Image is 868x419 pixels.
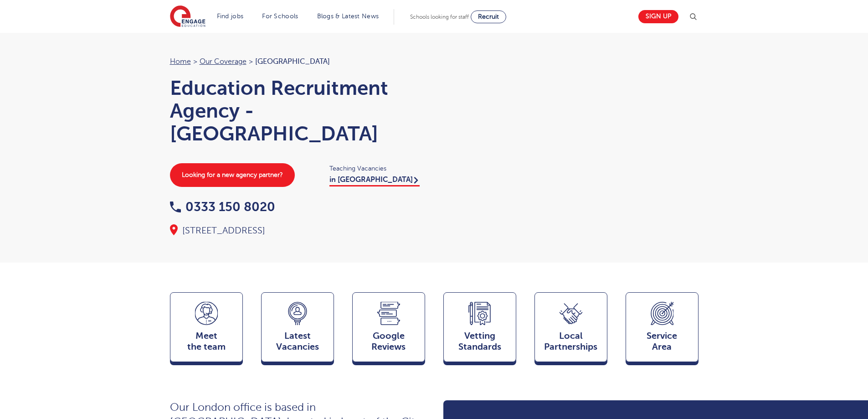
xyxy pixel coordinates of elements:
a: 0333 150 8020 [170,200,275,214]
a: Find jobs [217,13,244,20]
span: Teaching Vacancies [329,163,425,174]
span: [GEOGRAPHIC_DATA] [255,57,330,66]
div: [STREET_ADDRESS] [170,224,425,237]
a: Home [170,57,191,66]
span: Vetting Standards [448,331,511,352]
span: Latest Vacancies [266,331,329,352]
span: Google Reviews [357,331,420,352]
a: Our coverage [200,57,247,66]
a: Local Partnerships [534,292,607,366]
a: Recruit [471,10,506,23]
span: > [193,57,197,66]
a: Meetthe team [170,292,243,366]
nav: breadcrumb [170,56,425,67]
a: LatestVacancies [261,292,334,366]
a: For Schools [262,13,298,20]
a: VettingStandards [443,292,516,366]
a: Blogs & Latest News [317,13,379,20]
span: Schools looking for staff [410,14,469,20]
span: Local Partnerships [539,331,602,352]
a: Looking for a new agency partner? [170,163,295,187]
span: > [249,57,253,66]
span: Meet the team [175,331,238,352]
a: ServiceArea [626,292,699,366]
a: GoogleReviews [352,292,425,366]
a: Sign up [638,10,678,23]
img: Engage Education [170,5,205,28]
span: Recruit [478,13,499,20]
h1: Education Recruitment Agency - [GEOGRAPHIC_DATA] [170,77,425,145]
span: Service Area [631,331,693,352]
a: in [GEOGRAPHIC_DATA] [329,176,420,186]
